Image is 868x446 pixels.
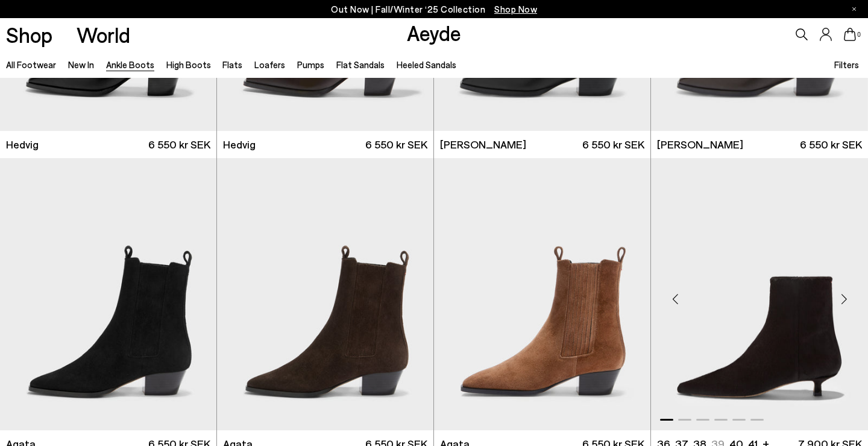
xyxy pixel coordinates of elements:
[800,137,862,152] span: 6 550 kr SEK
[68,59,94,70] a: New In
[434,131,650,158] a: [PERSON_NAME] 6 550 kr SEK
[844,28,856,41] a: 0
[826,281,862,317] div: Next slide
[651,158,868,430] img: Sofie Ponyhair Ankle Boots
[397,59,456,70] a: Heeled Sandals
[651,131,868,158] a: [PERSON_NAME] 6 550 kr SEK
[834,59,859,70] span: Filters
[657,281,693,317] div: Previous slide
[856,31,862,38] span: 0
[365,137,427,152] span: 6 550 kr SEK
[336,59,385,70] a: Flat Sandals
[651,158,868,430] a: Next slide Previous slide
[106,59,154,70] a: Ankle Boots
[254,59,285,70] a: Loafers
[166,59,211,70] a: High Boots
[222,59,242,70] a: Flats
[77,24,130,45] a: World
[217,131,433,158] a: Hedvig 6 550 kr SEK
[223,137,256,152] span: Hedvig
[148,137,210,152] span: 6 550 kr SEK
[582,137,644,152] span: 6 550 kr SEK
[331,2,537,17] p: Out Now | Fall/Winter ‘25 Collection
[651,158,868,430] div: 1 / 6
[434,158,650,430] img: Agata Suede Ankle Boots
[6,24,52,45] a: Shop
[6,137,39,152] span: Hedvig
[440,137,526,152] span: [PERSON_NAME]
[217,158,433,430] img: Agata Suede Ankle Boots
[407,20,461,45] a: Aeyde
[494,4,537,14] span: Navigate to /collections/new-in
[6,59,56,70] a: All Footwear
[297,59,324,70] a: Pumps
[657,137,743,152] span: [PERSON_NAME]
